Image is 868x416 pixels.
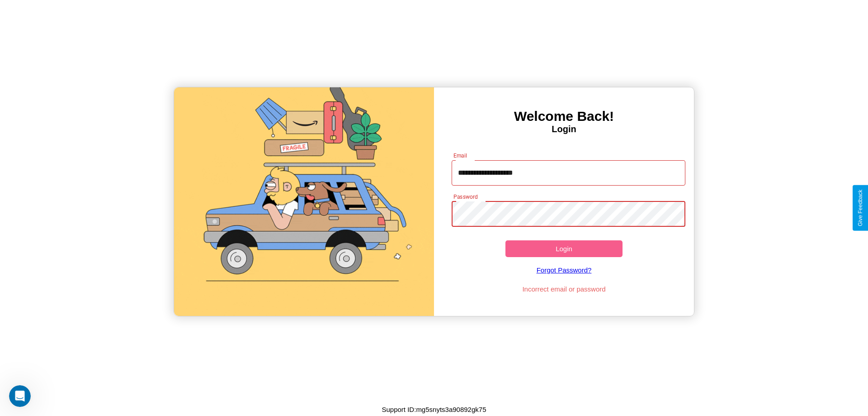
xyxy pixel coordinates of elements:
iframe: Intercom live chat [9,385,31,407]
button: Login [505,240,623,257]
p: Support ID: mg5snyts3a90892gk75 [382,403,486,416]
img: gif [174,87,434,316]
h4: Login [434,124,694,134]
h3: Welcome Back! [434,109,694,124]
label: Password [453,193,477,201]
label: Email [453,152,467,159]
a: Forgot Password? [447,257,681,283]
p: Incorrect email or password [447,283,681,295]
div: Give Feedback [857,190,863,226]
